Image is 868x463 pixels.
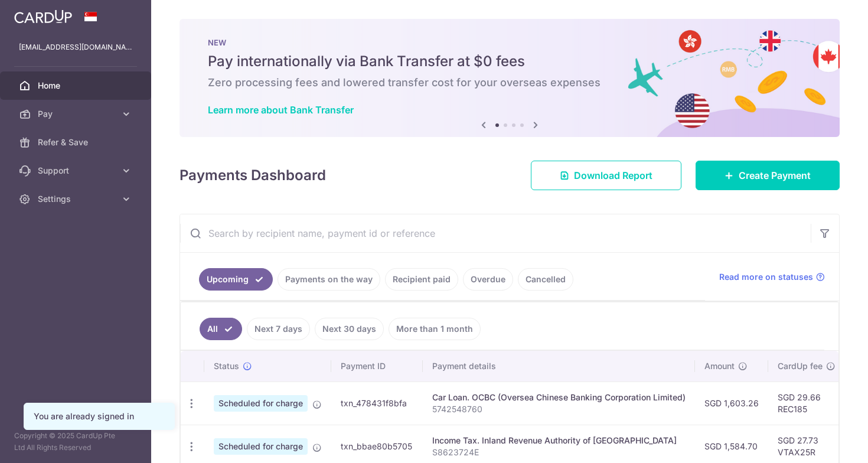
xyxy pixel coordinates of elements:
span: Scheduled for charge [214,438,308,455]
a: Recipient paid [385,268,458,291]
td: SGD 29.66 REC185 [768,382,845,425]
img: CardUp [14,9,72,24]
div: Car Loan. OCBC (Oversea Chinese Banking Corporation Limited) [432,392,686,403]
img: Bank transfer banner [180,19,840,137]
th: Payment ID [331,351,423,382]
span: Refer & Save [38,136,116,148]
span: Scheduled for charge [214,395,308,412]
input: Search by recipient name, payment id or reference [180,214,811,252]
a: Download Report [531,161,681,190]
td: SGD 1,603.26 [695,382,768,425]
td: txn_478431f8bfa [331,382,423,425]
p: NEW [208,38,811,47]
h4: Payments Dashboard [180,165,326,186]
h6: Zero processing fees and lowered transfer cost for your overseas expenses [208,76,811,90]
a: Overdue [463,268,513,291]
a: Upcoming [199,268,273,291]
a: Payments on the way [278,268,380,291]
span: Download Report [574,168,652,182]
a: Read more on statuses [719,271,825,283]
th: Payment details [423,351,695,382]
a: Next 7 days [247,318,310,340]
a: Next 30 days [315,318,384,340]
a: All [200,318,242,340]
div: Income Tax. Inland Revenue Authority of [GEOGRAPHIC_DATA] [432,435,686,446]
span: Home [38,80,116,92]
span: Create Payment [739,168,811,182]
a: Cancelled [518,268,573,291]
a: Learn more about Bank Transfer [208,104,354,116]
span: Status [214,360,239,372]
a: Create Payment [696,161,840,190]
span: Amount [704,360,735,372]
span: CardUp fee [778,360,823,372]
span: Read more on statuses [719,271,813,283]
span: Pay [38,108,116,120]
span: Settings [38,193,116,205]
p: 5742548760 [432,403,686,415]
a: More than 1 month [389,318,481,340]
div: You are already signed in [34,410,165,422]
span: Support [38,165,116,177]
p: S8623724E [432,446,686,458]
p: [EMAIL_ADDRESS][DOMAIN_NAME] [19,41,132,53]
h5: Pay internationally via Bank Transfer at $0 fees [208,52,811,71]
